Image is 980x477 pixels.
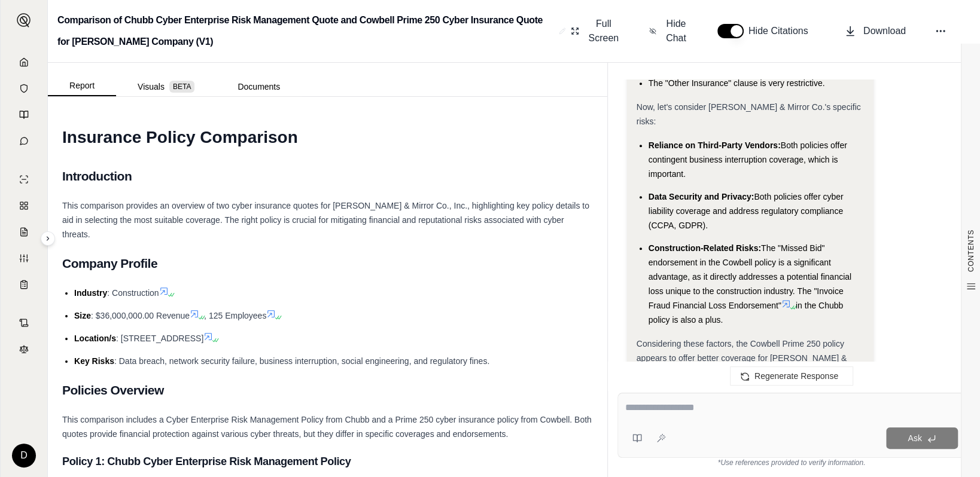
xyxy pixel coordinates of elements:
img: Expand sidebar [17,13,31,27]
span: Download [863,24,906,38]
a: Home [8,50,40,74]
a: Chat [8,129,40,153]
span: CONTENTS [966,230,976,272]
span: Hide Chat [664,17,689,45]
div: D [12,444,36,467]
span: Industry [74,288,107,298]
span: , 125 Employees [204,311,266,320]
a: Legal Search Engine [8,337,40,361]
span: : [STREET_ADDRESS] [116,334,203,343]
span: Reliance on Third-Party Vendors: [649,140,781,150]
span: Regenerate Response [754,371,838,381]
a: Prompt Library [8,103,40,127]
span: Now, let's consider [PERSON_NAME] & Mirror Co.'s specific risks: [637,102,861,126]
span: Hide Citations [748,24,815,38]
span: Ask [908,433,921,443]
h2: Introduction [62,164,593,189]
button: Visuals [116,77,216,96]
span: : Data breach, network security failure, business interruption, social engineering, and regulator... [114,356,489,366]
h2: Company Profile [62,251,593,276]
span: Considering these factors, the Cowbell Prime 250 policy appears to offer better coverage for [PER... [637,339,858,435]
a: Policy Comparisons [8,194,40,218]
span: Construction-Related Risks: [649,243,761,253]
a: Single Policy [8,167,40,191]
button: Report [48,76,116,96]
span: Location/s [74,334,116,343]
a: Custom Report [8,246,40,270]
span: Data Security and Privacy: [649,192,754,201]
span: : Construction [107,288,159,298]
span: : $36,000,000.00 Revenue [91,311,190,320]
h2: Policies Overview [62,378,593,403]
span: BETA [169,81,194,93]
span: This comparison provides an overview of two cyber insurance quotes for [PERSON_NAME] & Mirror Co.... [62,201,589,239]
a: Coverage Table [8,273,40,296]
button: Expand sidebar [12,8,36,32]
span: Size [74,311,91,320]
button: Documents [216,77,302,96]
h1: Insurance Policy Comparison [62,121,593,154]
div: *Use references provided to verify information. [617,458,966,467]
span: This comparison includes a Cyber Enterprise Risk Management Policy from Chubb and a Prime 250 cyb... [62,415,592,439]
button: Full Screen [566,12,625,50]
h3: Policy 1: Chubb Cyber Enterprise Risk Management Policy [62,451,593,472]
span: The "Other Insurance" clause is very restrictive. [649,78,825,88]
button: Regenerate Response [730,366,853,386]
span: in the Chubb policy is also a plus. [649,301,844,325]
a: Claim Coverage [8,220,40,244]
span: Full Screen [586,17,620,45]
span: The "Missed Bid" endorsement in the Cowbell policy is a significant advantage, as it directly add... [649,243,851,310]
button: Download [839,19,911,43]
span: Key Risks [74,356,114,366]
button: Expand sidebar [41,231,55,246]
span: Both policies offer contingent business interruption coverage, which is important. [649,140,847,179]
h2: Comparison of Chubb Cyber Enterprise Risk Management Quote and Cowbell Prime 250 Cyber Insurance ... [57,10,554,53]
button: Ask [886,427,958,449]
span: Both policies offer cyber liability coverage and address regulatory compliance (CCPA, GDPR). [649,192,844,230]
a: Contract Analysis [8,311,40,335]
button: Hide Chat [644,12,693,50]
a: Documents Vault [8,77,40,100]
